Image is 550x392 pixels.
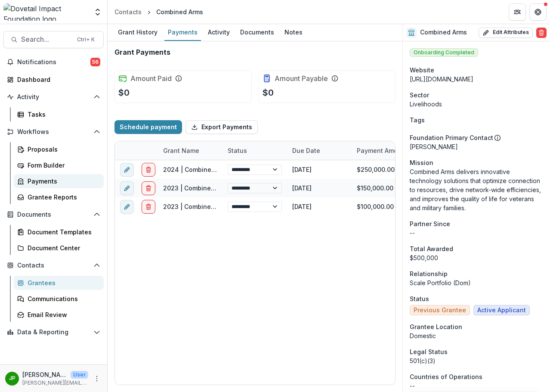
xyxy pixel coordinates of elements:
[28,110,97,119] div: Tasks
[28,227,97,236] div: Document Templates
[3,208,104,221] button: Open Documents
[28,177,97,186] div: Payments
[287,141,352,160] div: Due Date
[287,160,352,179] div: [DATE]
[142,163,155,177] button: delete
[114,120,182,134] button: Schedule payment
[185,120,258,134] button: Export Payments
[410,75,473,83] a: [URL][DOMAIN_NAME]
[158,141,222,160] div: Grant Name
[130,75,172,83] h2: Amount Paid
[14,276,104,290] a: Grantees
[75,35,96,44] div: Ctrl + K
[204,24,233,41] a: Activity
[114,26,161,38] div: Grant History
[204,26,233,38] div: Activity
[17,75,97,84] div: Dashboard
[410,167,543,212] p: Combined Arms delivers innovative technology solutions that optimize connection to resources, dri...
[352,160,416,179] div: $250,000.00
[164,24,201,41] a: Payments
[156,7,203,16] div: Combined Arms
[410,322,462,331] span: Grantee Location
[352,197,416,216] div: $100,000.00
[14,174,104,188] a: Payments
[410,356,543,365] div: 501(c)(3)
[114,7,142,16] div: Contacts
[28,243,97,252] div: Document Center
[410,331,543,340] p: Domestic
[28,145,97,154] div: Proposals
[281,26,306,38] div: Notes
[28,193,97,202] div: Grantee Reports
[17,211,90,218] span: Documents
[3,31,104,48] button: Search...
[410,372,482,381] span: Countries of Operations
[352,141,416,160] div: Payment Amount
[237,24,278,41] a: Documents
[410,228,543,237] p: --
[263,86,274,99] p: $0
[142,200,155,214] button: delete
[120,200,134,214] button: edit
[71,371,88,379] p: User
[22,370,67,379] p: [PERSON_NAME]
[114,24,161,41] a: Grant History
[410,347,448,356] span: Legal Status
[17,329,90,336] span: Data & Reporting
[14,107,104,121] a: Tasks
[118,86,130,99] p: $0
[120,163,134,177] button: edit
[287,146,325,155] div: Due Date
[14,308,104,322] a: Email Review
[410,269,448,278] span: Relationship
[410,48,478,57] span: Onboarding Completed
[158,146,204,155] div: Grant Name
[17,128,90,136] span: Workflows
[414,307,466,314] span: Previous Grantee
[14,225,104,239] a: Document Templates
[410,90,429,100] span: Sector
[410,65,434,75] span: Website
[410,100,543,109] p: Livelihoods
[120,181,134,195] button: edit
[3,258,104,272] button: Open Contacts
[281,24,306,41] a: Notes
[21,35,72,44] span: Search...
[92,3,104,21] button: Open entity switcher
[222,141,287,160] div: Status
[28,278,97,287] div: Grantees
[142,181,155,195] button: delete
[410,244,453,253] span: Total Awarded
[90,58,100,66] span: 56
[111,6,207,18] nav: breadcrumb
[410,142,543,151] p: [PERSON_NAME]
[14,292,104,306] a: Communications
[28,310,97,319] div: Email Review
[477,307,526,314] span: Active Applicant
[92,373,102,384] button: More
[28,161,97,170] div: Form Builder
[509,3,526,21] button: Partners
[14,158,104,172] a: Form Builder
[352,179,416,197] div: $150,000.00
[287,179,352,197] div: [DATE]
[3,90,104,104] button: Open Activity
[410,253,543,262] div: $500,000
[14,241,104,255] a: Document Center
[410,381,543,390] p: --
[163,166,232,173] a: 2024 | Combined Arms
[410,158,433,167] span: Mission
[536,28,547,38] button: Delete
[287,197,352,216] div: [DATE]
[410,278,543,287] p: Scale Portfolio (Dom)
[410,133,493,142] p: Foundation Primary Contact
[410,219,450,228] span: Partner Since
[410,115,425,124] span: Tags
[3,55,104,69] button: Notifications56
[163,184,231,192] a: 2023 | Combined Arms
[275,75,328,83] h2: Amount Payable
[111,6,145,18] a: Contacts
